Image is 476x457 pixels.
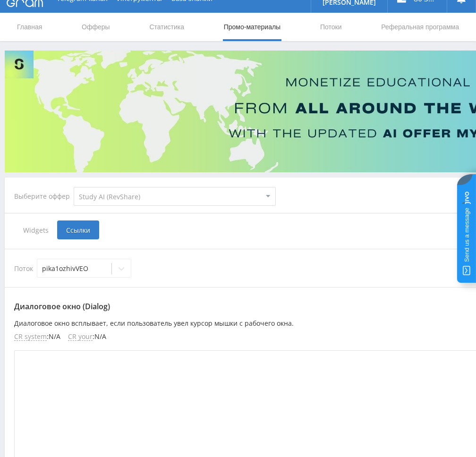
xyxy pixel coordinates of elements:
a: Главная [16,13,43,41]
a: Промо-материалы [223,13,281,41]
span: Widgets [14,220,57,239]
a: Офферы [81,13,111,41]
div: Выберите оффер [14,193,74,200]
span: CR your [68,333,93,341]
a: Реферальная программа [380,13,460,41]
a: Потоки [319,13,343,41]
li: : N/A [68,333,106,341]
li: : N/A [14,333,60,341]
a: Статистика [148,13,185,41]
span: Ссылки [57,220,99,239]
span: CR system [14,333,47,341]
